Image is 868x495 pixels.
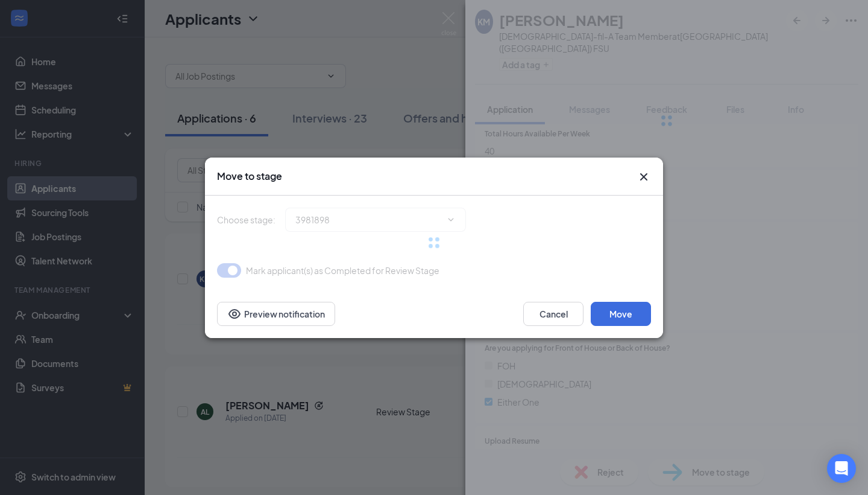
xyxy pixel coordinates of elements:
[637,170,651,184] svg: Cross
[637,170,651,184] button: Close
[227,307,242,321] svg: Eye
[523,302,583,326] button: Cancel
[217,170,282,183] h3: Move to stage
[591,302,651,326] button: Move
[827,454,856,483] div: Open Intercom Messenger
[217,302,335,326] button: Preview notificationEye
